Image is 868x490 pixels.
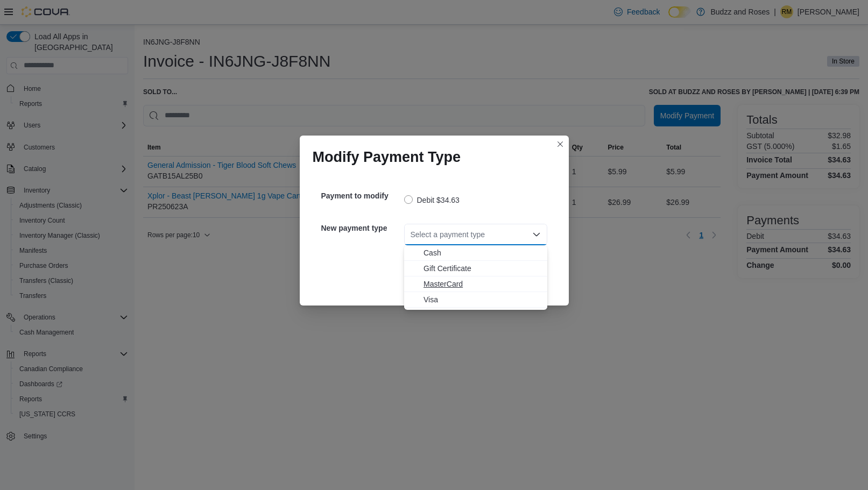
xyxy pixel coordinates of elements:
[313,148,461,166] h1: Modify Payment Type
[554,138,567,151] button: Closes this modal window
[404,261,547,276] button: Gift Certificate
[404,245,547,308] div: Choose from the following options
[404,245,547,261] button: Cash
[532,230,541,239] button: Close list of options
[404,194,460,207] label: Debit $34.63
[424,247,541,258] span: Cash
[321,185,402,207] h5: Payment to modify
[424,279,541,289] span: MasterCard
[411,228,412,241] input: Accessible screen reader label
[404,276,547,292] button: MasterCard
[321,217,402,239] h5: New payment type
[424,294,541,305] span: Visa
[424,263,541,274] span: Gift Certificate
[404,292,547,308] button: Visa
